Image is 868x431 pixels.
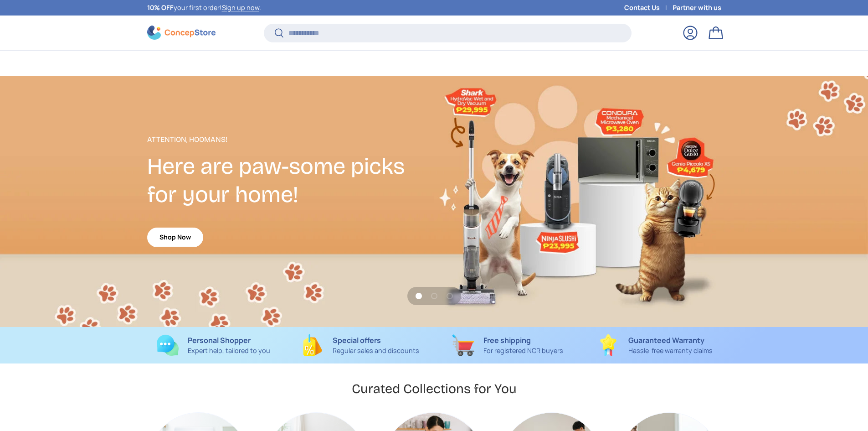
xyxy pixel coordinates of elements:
a: Special offers Regular sales and discounts [294,334,427,356]
a: Sign up now [222,3,259,12]
a: Shop Now [147,228,203,247]
a: Partner with us [673,3,721,13]
strong: Special offers [333,335,381,345]
a: Personal Shopper Expert help, tailored to you [147,334,280,356]
strong: 10% OFF [147,3,174,12]
p: For registered NCR buyers [483,346,563,356]
img: ConcepStore [147,26,216,40]
strong: Personal Shopper [188,335,251,345]
p: Attention, Hoomans! [147,134,434,145]
strong: Free shipping [483,335,531,345]
h2: Curated Collections for You [352,380,517,397]
h2: Here are paw-some picks for your home! [147,152,434,209]
p: Regular sales and discounts [333,346,419,356]
a: Contact Us [624,3,673,13]
a: Free shipping For registered NCR buyers [442,334,574,356]
p: your first order! . [147,3,261,13]
a: Guaranteed Warranty Hassle-free warranty claims [589,334,721,356]
p: Expert help, tailored to you [188,346,270,356]
p: Hassle-free warranty claims [628,346,713,356]
strong: Guaranteed Warranty [628,335,704,345]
